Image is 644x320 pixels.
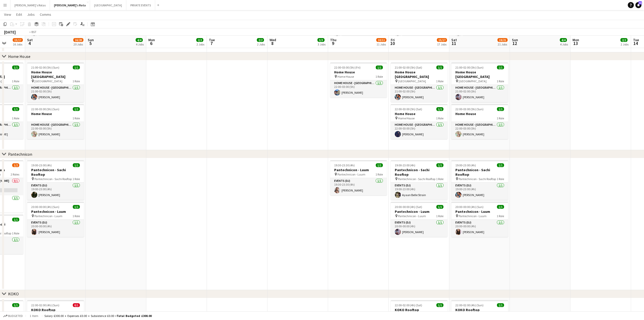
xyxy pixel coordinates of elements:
span: Edit [16,12,22,17]
a: View [2,11,13,18]
button: [GEOGRAPHIC_DATA] [90,0,126,10]
button: Budgeted [3,313,24,319]
div: KOKO [8,291,19,296]
div: Salary £300.00 + Expenses £0.00 + Subsistence £0.00 = [44,314,152,318]
button: [PERSON_NAME]'s Rotas [10,0,50,10]
span: View [4,12,11,17]
a: 38 [635,2,641,8]
div: BST [31,30,37,34]
span: 38 [638,1,642,5]
span: Budgeted [8,314,23,318]
a: Comms [38,11,53,18]
span: Comms [40,12,51,17]
a: Jobs [25,11,37,18]
div: Pantechnicon [8,152,32,157]
button: [PERSON_NAME]'s Rota [50,0,90,10]
span: Total Budgeted £300.00 [117,314,152,318]
a: Edit [14,11,24,18]
span: Jobs [27,12,35,17]
span: 1 item [28,314,40,318]
div: [DATE] [4,29,16,35]
div: Home House [8,54,30,59]
button: PRIVATE EVENTS [126,0,155,10]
